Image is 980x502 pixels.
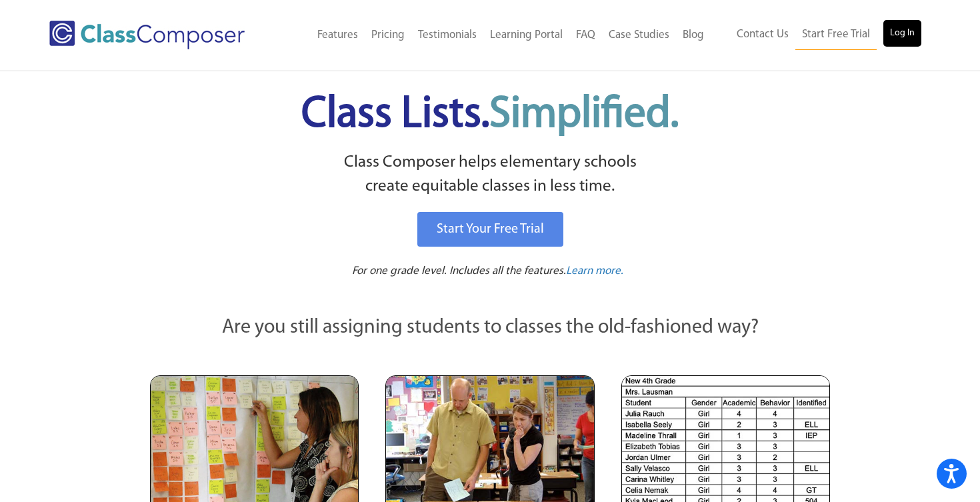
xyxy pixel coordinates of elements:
nav: Header Menu [711,20,921,50]
span: Simplified. [489,93,679,137]
nav: Header Menu [279,21,711,50]
a: FAQ [569,21,602,50]
a: Learning Portal [483,21,569,50]
a: Learn more. [566,263,623,280]
a: Pricing [365,21,411,50]
img: Class Composer [49,21,245,49]
a: Start Free Trial [795,20,877,50]
span: Start Your Free Trial [437,223,544,236]
span: Learn more. [566,265,623,277]
span: Class Lists. [301,93,679,137]
a: Testimonials [411,21,483,50]
a: Case Studies [602,21,676,50]
p: Are you still assigning students to classes the old-fashioned way? [150,313,830,343]
a: Start Your Free Trial [417,212,563,247]
p: Class Composer helps elementary schools create equitable classes in less time. [148,151,832,199]
a: Blog [676,21,711,50]
a: Log In [883,20,921,47]
a: Features [311,21,365,50]
a: Contact Us [730,20,795,49]
span: For one grade level. Includes all the features. [352,265,566,277]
